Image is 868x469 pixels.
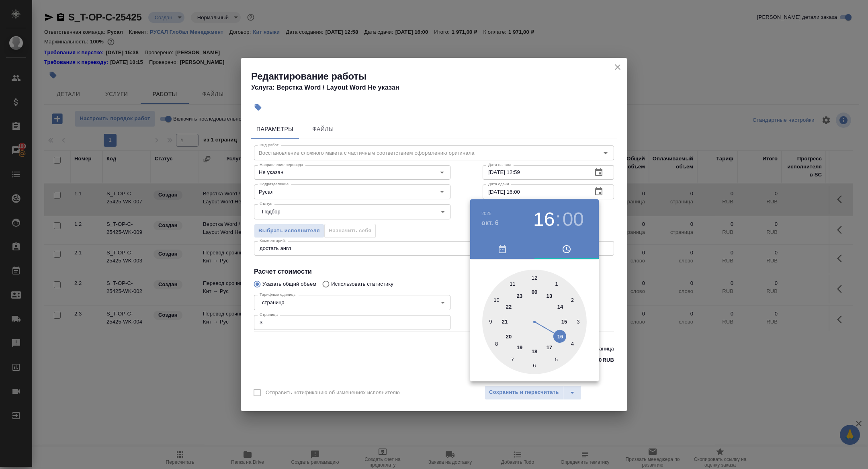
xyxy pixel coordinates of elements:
button: 2025 [481,211,491,216]
button: 00 [563,208,584,231]
h3: : [555,208,561,231]
button: 16 [533,208,555,231]
button: окт. 6 [481,218,499,228]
